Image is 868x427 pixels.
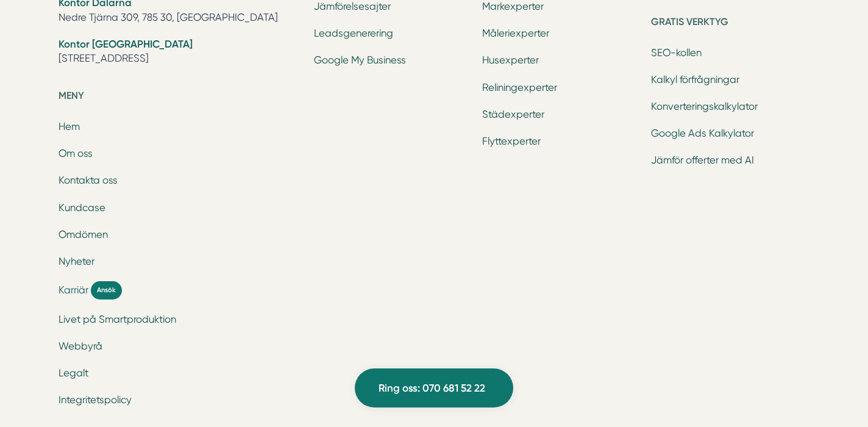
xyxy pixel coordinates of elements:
a: Integritetspolicy [59,394,132,406]
a: Leadsgenerering [314,27,393,39]
a: Webbyrå [59,340,102,352]
a: Jämför offerter med AI [651,154,754,166]
a: Flyttexperter [482,135,541,147]
span: Ring oss: 070 681 52 22 [379,380,485,396]
span: Karriär [59,283,88,297]
a: Nyheter [59,256,94,267]
a: Kontakta oss [59,174,118,186]
a: Markexperter [482,1,544,12]
li: [STREET_ADDRESS] [59,37,299,68]
a: Karriär Ansök [59,281,299,299]
span: Ansök [91,281,122,299]
a: Jämförelsesajter [314,1,391,12]
a: Konverteringskalkylator [651,101,758,112]
strong: Kontor [GEOGRAPHIC_DATA] [59,38,193,50]
a: Måleriexperter [482,27,549,39]
a: Städexperter [482,109,544,120]
a: Reliningexperter [482,82,557,93]
h5: Gratis verktyg [651,14,809,34]
a: Legalt [59,367,88,379]
h5: Meny [59,88,299,107]
a: Ring oss: 070 681 52 22 [355,368,513,407]
a: Om oss [59,148,93,159]
a: Hem [59,121,80,132]
a: Kundcase [59,202,105,213]
a: Livet på Smartproduktion [59,314,176,325]
a: SEO-kollen [651,47,702,59]
a: Husexperter [482,54,539,66]
a: Google My Business [314,54,406,66]
a: Google Ads Kalkylator [651,127,754,139]
a: Omdömen [59,229,108,240]
a: Kalkyl förfrågningar [651,74,739,85]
